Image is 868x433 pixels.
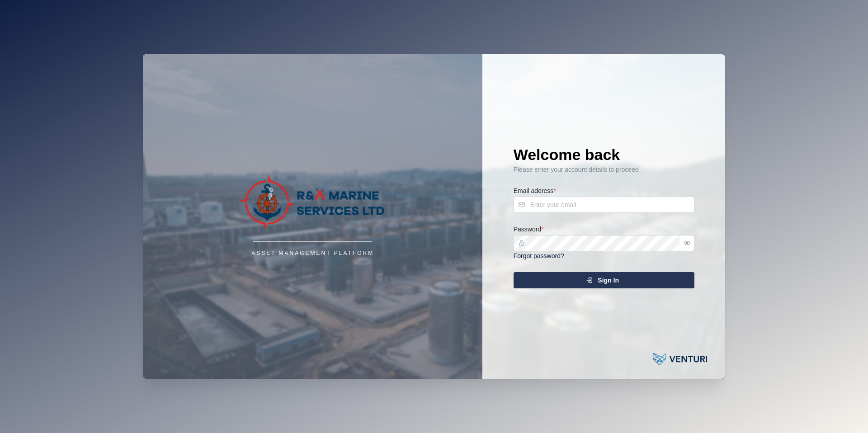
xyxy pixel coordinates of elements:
[222,175,403,230] img: Company Logo
[514,197,694,213] input: Enter your email
[514,145,694,165] h1: Welcome back
[598,273,619,288] span: Sign In
[514,252,564,259] a: Forgot password?
[514,186,556,196] label: Email address
[251,249,374,258] div: Asset Management Platform
[653,350,707,368] img: Powered by: Venturi
[514,272,694,288] button: Sign In
[514,225,544,235] label: Password
[514,165,694,175] div: Please enter your account details to proceed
